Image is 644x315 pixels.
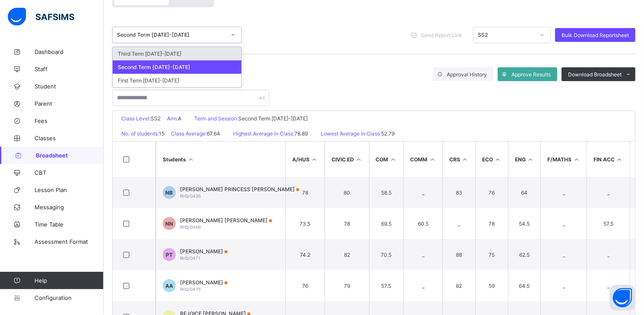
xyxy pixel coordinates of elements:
[369,239,404,270] td: 70.5
[447,71,487,78] span: Approval History
[35,277,103,284] span: Help
[381,130,395,137] span: 52.79
[285,208,325,239] td: 73.5
[285,142,325,177] th: A/HUS
[167,115,178,122] span: Arm:
[475,208,508,239] td: 78
[180,186,299,192] span: [PERSON_NAME] PRINCESS [PERSON_NAME]
[117,32,226,38] div: Second Term [DATE]-[DATE]
[540,270,587,301] td: _
[35,204,104,211] span: Messaging
[587,270,630,301] td: _
[475,142,508,177] th: ECO
[35,294,103,301] span: Configuration
[442,177,475,208] td: 83
[475,239,508,270] td: 75
[285,177,325,208] td: 78
[369,142,404,177] th: COM
[442,208,475,239] td: _
[325,177,369,208] td: 80
[403,270,442,301] td: _
[321,130,381,137] span: Lowest Average in Class:
[187,156,195,163] i: Sort Ascending
[403,239,442,270] td: _
[35,48,104,55] span: Dashboard
[113,60,241,74] div: Second Term [DATE]-[DATE]
[442,270,475,301] td: 82
[562,32,629,38] span: Bulk Download Reportsheet
[180,287,201,292] span: RHS/0476
[121,115,151,122] span: Class Level:
[587,177,630,208] td: _
[587,142,630,177] th: FIN ACC
[369,208,404,239] td: 69.5
[587,208,630,239] td: 57.5
[390,156,397,163] i: Sort in Ascending Order
[442,142,475,177] th: CRS
[540,208,587,239] td: _
[166,252,173,258] span: PT
[325,239,369,270] td: 82
[35,238,104,245] span: Assessment Format
[233,130,294,137] span: Highest Average in Class:
[429,156,436,163] i: Sort in Ascending Order
[180,224,201,230] span: RHS/0468
[616,156,623,163] i: Sort in Ascending Order
[180,217,272,224] span: [PERSON_NAME] [PERSON_NAME]
[369,270,404,301] td: 57.5
[325,270,369,301] td: 79
[494,156,502,163] i: Sort in Ascending Order
[166,189,173,196] span: NB
[403,208,442,239] td: 60.5
[508,208,541,239] td: 54.5
[35,221,104,228] span: Time Table
[508,177,541,208] td: 64
[508,239,541,270] td: 62.5
[285,270,325,301] td: 76
[540,142,587,177] th: F/MATHS
[35,117,104,124] span: Fees
[238,115,308,122] span: Second Term [DATE]-[DATE]
[403,142,442,177] th: COMM
[121,130,159,137] span: No. of students:
[178,115,181,122] span: A
[180,255,200,261] span: RHS/0471
[35,100,104,107] span: Parent
[285,239,325,270] td: 74.2
[113,74,241,87] div: First Term [DATE]-[DATE]
[294,130,308,137] span: 78.89
[369,177,404,208] td: 58.5
[325,208,369,239] td: 78
[355,156,363,163] i: Sort in Ascending Order
[180,279,227,286] span: [PERSON_NAME]
[180,248,227,255] span: [PERSON_NAME]
[151,115,161,122] span: SS2
[35,135,104,142] span: Classes
[540,239,587,270] td: _
[159,130,164,137] span: 15
[207,130,220,137] span: 67.64
[508,270,541,301] td: 64.5
[609,285,635,311] button: Open asap
[311,156,318,163] i: Sort in Ascending Order
[568,71,622,78] span: Download Broadsheet
[194,115,238,122] span: Term and Session:
[325,142,369,177] th: CIVIC ED
[165,283,173,289] span: AA
[573,156,580,163] i: Sort in Ascending Order
[508,142,541,177] th: ENG
[511,71,551,78] span: Approve Results
[442,239,475,270] td: 88
[36,152,104,159] span: Broadsheet
[165,220,173,227] span: NN
[156,142,285,177] th: Students
[475,270,508,301] td: 59
[475,177,508,208] td: 76
[35,83,104,90] span: Student
[171,130,207,137] span: Class Average:
[35,169,104,176] span: CBT
[587,239,630,270] td: _
[113,47,241,60] div: Third Term [DATE]-[DATE]
[527,156,534,163] i: Sort in Ascending Order
[35,186,104,193] span: Lesson Plan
